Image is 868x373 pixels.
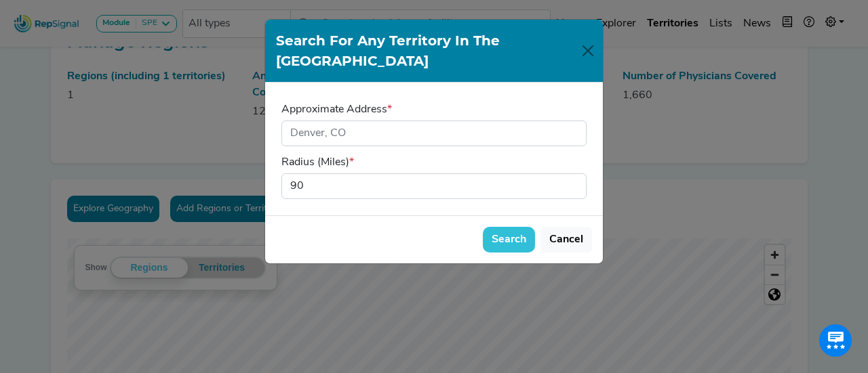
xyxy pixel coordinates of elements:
[281,99,392,120] label: Approximate Address
[578,40,597,62] button: Close
[483,227,535,253] button: Search
[276,30,578,71] h1: Search for Any Territory in the [GEOGRAPHIC_DATA]
[281,120,587,146] input: Denver, CO
[281,152,354,173] label: Radius (Miles)
[540,227,592,253] button: Cancel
